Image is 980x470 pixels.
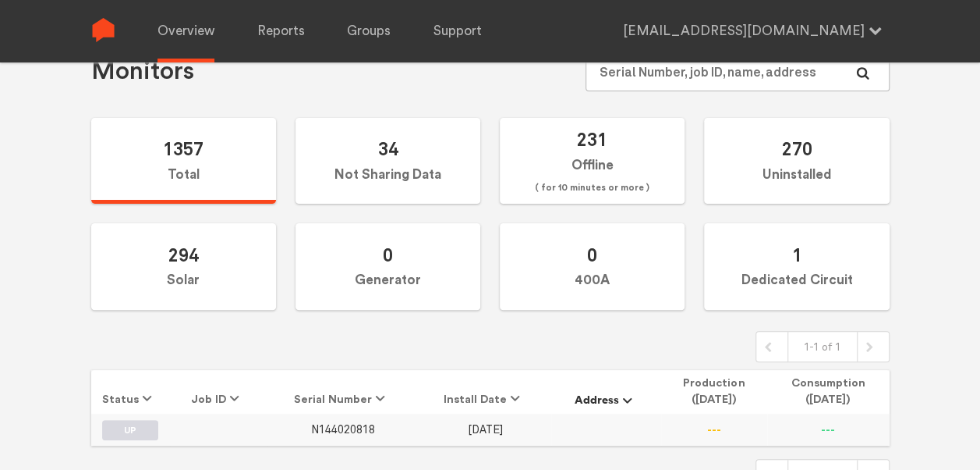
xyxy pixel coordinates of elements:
[377,137,398,160] span: 34
[383,244,393,266] span: 0
[311,423,375,436] span: N144020818
[419,370,551,414] th: Install Date
[535,179,649,198] span: ( for 10 minutes or more )
[170,370,267,414] th: Job ID
[586,52,889,91] input: Serial Number, job ID, name, address
[551,370,660,414] th: Address
[500,118,685,205] label: Offline
[311,424,375,436] a: N144020818
[704,118,889,205] label: Uninstalled
[787,332,858,361] div: 1-1 of 1
[91,18,115,42] img: Sense Logo
[295,118,480,205] label: Not Sharing Data
[704,223,889,310] label: Dedicated Circuit
[163,137,203,160] span: 1357
[587,244,597,266] span: 0
[767,370,890,414] th: Consumption ([DATE])
[577,128,607,151] span: 231
[767,414,890,445] td: ---
[791,244,801,266] span: 1
[500,223,685,310] label: 400A
[468,423,503,436] span: [DATE]
[661,370,767,414] th: Production ([DATE])
[91,55,194,87] h1: Monitors
[91,223,276,310] label: Solar
[267,370,419,414] th: Serial Number
[168,244,199,266] span: 294
[295,223,480,310] label: Generator
[91,370,170,414] th: Status
[661,414,767,445] td: ---
[102,420,158,440] label: UP
[781,137,812,160] span: 270
[91,118,276,205] label: Total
